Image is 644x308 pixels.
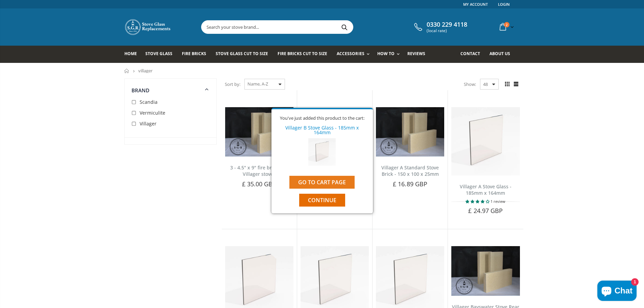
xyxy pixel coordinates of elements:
[460,183,511,196] a: Villager A Stove Glass - 185mm x 164mm
[451,246,520,295] img: Villager Bayswater Stove Rear Brick
[308,196,336,204] span: Continue
[242,180,277,188] span: £ 35.00 GBP
[466,199,491,204] span: 4.00 stars
[377,51,395,56] span: How To
[497,20,515,33] a: 2
[124,69,129,73] a: Home
[337,21,352,33] button: Search
[460,46,485,63] a: Contact
[412,21,467,33] a: 0330 229 4118 (local rate)
[504,22,509,27] span: 2
[308,138,336,166] img: Villager B Stove Glass - 185mm x 164mm
[201,21,429,33] input: Search your stove brand...
[464,79,476,90] span: Show:
[595,281,639,303] inbox-online-store-chat: Shopify online store chat
[140,99,158,105] span: Scandia
[278,46,332,63] a: Fire Bricks Cut To Size
[124,51,137,56] span: Home
[451,107,520,175] img: Villager A replacement stove glass
[427,21,467,28] span: 0330 229 4118
[225,107,293,157] img: 3 - 4.5" x 9" fire bricks for Villager stoves
[140,110,165,116] span: Vermiculite
[145,46,177,63] a: Stove Glass
[285,124,359,136] a: Villager B Stove Glass - 185mm x 164mm
[132,87,150,94] span: Brand
[140,120,157,127] span: Villager
[182,51,206,56] span: Fire Bricks
[407,46,430,63] a: Reviews
[337,51,364,56] span: Accessories
[393,180,427,188] span: £ 16.89 GBP
[289,176,355,189] a: Go to cart page
[504,80,511,88] span: Grid view
[145,51,172,56] span: Stove Glass
[512,80,520,88] span: List view
[337,46,373,63] a: Accessories
[124,19,172,35] img: Stove Glass Replacement
[299,194,345,207] button: Continue
[491,199,505,204] span: 1 review
[124,46,142,63] a: Home
[407,51,425,56] span: Reviews
[490,51,510,56] span: About us
[182,46,211,63] a: Fire Bricks
[468,207,503,215] span: £ 24.97 GBP
[277,116,368,120] div: You've just added this product to the cart:
[138,68,152,74] span: villager
[381,164,439,177] a: Villager A Standard Stove Brick - 150 x 100 x 25mm
[216,51,268,56] span: Stove Glass Cut To Size
[377,46,403,63] a: How To
[216,46,273,63] a: Stove Glass Cut To Size
[278,51,327,56] span: Fire Bricks Cut To Size
[490,46,515,63] a: About us
[230,164,288,177] a: 3 - 4.5" x 9" fire bricks for Villager stoves
[460,51,480,56] span: Contact
[225,78,240,90] span: Sort by:
[427,28,467,33] span: (local rate)
[376,107,444,157] img: Villager A Standard Stove Brick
